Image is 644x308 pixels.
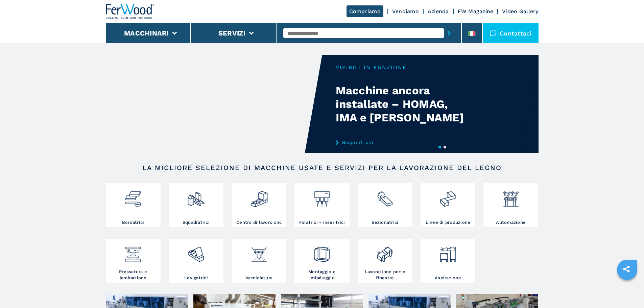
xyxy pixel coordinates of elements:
a: Scopri di più [336,140,468,145]
button: submit-button [444,25,454,41]
h3: Levigatrici [184,275,208,281]
img: automazione.png [502,185,520,208]
img: centro_di_lavoro_cnc_2.png [250,185,268,208]
img: Ferwood [106,4,154,19]
a: Automazione [483,183,538,227]
h3: Bordatrici [122,219,144,226]
h3: Squadratrici [183,219,210,226]
h3: Lavorazione porte finestre [359,269,411,281]
a: Montaggio e imballaggio [294,239,349,283]
img: levigatrici_2.png [187,240,205,263]
video: Your browser does not support the video tag. [106,55,322,153]
button: Macchinari [124,29,169,37]
a: sharethis [618,261,635,278]
img: foratrici_inseritrici_2.png [313,185,331,208]
a: Video Gallery [502,8,538,15]
a: Compriamo [347,5,383,17]
h3: Verniciatura [245,275,272,281]
h3: Linee di produzione [426,219,471,226]
img: montaggio_imballaggio_2.png [313,240,331,263]
img: lavorazione_porte_finestre_2.png [376,240,394,263]
button: 1 [438,146,441,148]
h3: Montaggio e imballaggio [296,269,348,281]
a: Bordatrici [106,183,161,227]
div: Contattaci [483,23,539,43]
h2: LA MIGLIORE SELEZIONE DI MACCHINE USATE E SERVIZI PER LA LAVORAZIONE DEL LEGNO [127,164,517,172]
h3: Pressatura e laminazione [108,269,159,281]
img: bordatrici_1.png [124,185,142,208]
img: Contattaci [490,30,496,37]
a: FW Magazine [458,8,494,15]
a: Centro di lavoro cnc [232,183,286,227]
h3: Foratrici - inseritrici [299,219,345,226]
h3: Aspirazione [435,275,461,281]
h3: Centro di lavoro cnc [236,219,282,226]
a: Levigatrici [169,239,223,283]
img: linee_di_produzione_2.png [439,185,457,208]
a: Vendiamo [392,8,419,15]
a: Squadratrici [169,183,223,227]
a: Aspirazione [421,239,475,283]
button: Servizi [218,29,246,37]
a: Sezionatrici [358,183,412,227]
button: 2 [444,146,446,148]
a: Azienda [428,8,449,15]
img: aspirazione_1.png [439,240,457,263]
a: Foratrici - inseritrici [294,183,349,227]
h3: Automazione [496,219,526,226]
a: Verniciatura [232,239,286,283]
a: Pressatura e laminazione [106,239,161,283]
img: sezionatrici_2.png [376,185,394,208]
img: verniciatura_1.png [250,240,268,263]
a: Lavorazione porte finestre [358,239,412,283]
img: pressa-strettoia.png [124,240,142,263]
img: squadratrici_2.png [187,185,205,208]
h3: Sezionatrici [372,219,398,226]
a: Linee di produzione [421,183,475,227]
